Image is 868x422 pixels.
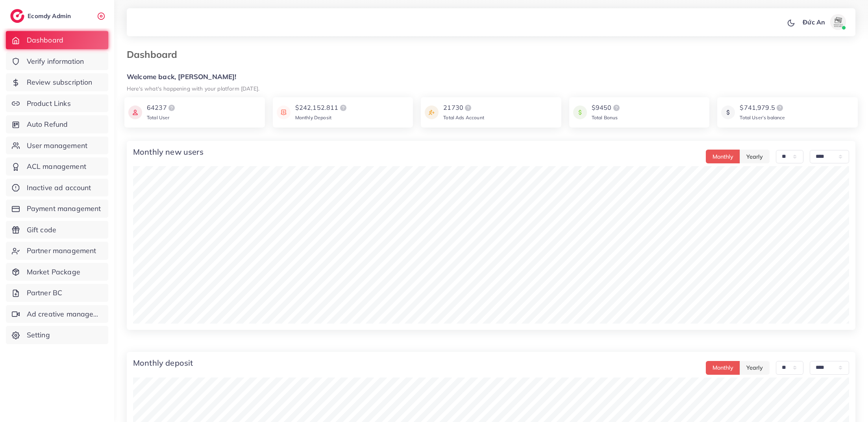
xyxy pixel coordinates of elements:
[28,12,73,20] h2: Ecomdy Admin
[339,103,348,113] img: logo
[277,103,291,122] img: icon payment
[27,119,68,130] span: Auto Refund
[6,137,108,155] a: User management
[798,14,849,30] a: Đức Anavatar
[6,52,108,70] a: Verify information
[147,115,170,120] span: Total User
[6,115,108,133] a: Auto Refund
[6,73,108,91] a: Review subscription
[803,17,825,27] p: Đức An
[27,183,91,193] span: Inactive ad account
[27,330,50,340] span: Setting
[6,263,108,281] a: Market Package
[6,179,108,197] a: Inactive ad account
[27,98,71,109] span: Product Links
[6,200,108,218] a: Payment management
[443,115,484,120] span: Total Ads Account
[128,103,142,122] img: icon payment
[721,103,735,122] img: icon payment
[295,103,348,113] div: $242,152.811
[295,115,331,120] span: Monthly Deposit
[592,115,618,120] span: Total Bonus
[127,73,855,81] h5: Welcome back, [PERSON_NAME]!
[706,361,740,375] button: Monthly
[27,56,84,67] span: Verify information
[740,115,785,120] span: Total User’s balance
[612,103,621,113] img: logo
[706,150,740,163] button: Monthly
[127,85,259,92] small: Here's what's happening with your platform [DATE].
[6,284,108,302] a: Partner BC
[425,103,439,122] img: icon payment
[6,31,108,49] a: Dashboard
[133,358,193,368] h4: Monthly deposit
[10,9,24,23] img: logo
[27,77,93,87] span: Review subscription
[443,103,484,113] div: 21730
[740,103,785,113] div: $741,979.5
[27,225,56,235] span: Gift code
[167,103,176,113] img: logo
[573,103,587,122] img: icon payment
[592,103,621,113] div: $9450
[27,267,80,277] span: Market Package
[6,157,108,176] a: ACL management
[27,309,102,319] span: Ad creative management
[6,94,108,113] a: Product Links
[27,35,63,45] span: Dashboard
[6,221,108,239] a: Gift code
[830,14,846,30] img: avatar
[6,326,108,344] a: Setting
[10,9,73,23] a: logoEcomdy Admin
[27,204,101,214] span: Payment management
[27,141,87,151] span: User management
[463,103,473,113] img: logo
[740,150,770,163] button: Yearly
[27,288,63,298] span: Partner BC
[27,161,86,172] span: ACL management
[775,103,785,113] img: logo
[27,246,96,256] span: Partner management
[133,147,204,157] h4: Monthly new users
[6,242,108,260] a: Partner management
[6,305,108,323] a: Ad creative management
[147,103,176,113] div: 64237
[127,49,183,60] h3: Dashboard
[740,361,770,375] button: Yearly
